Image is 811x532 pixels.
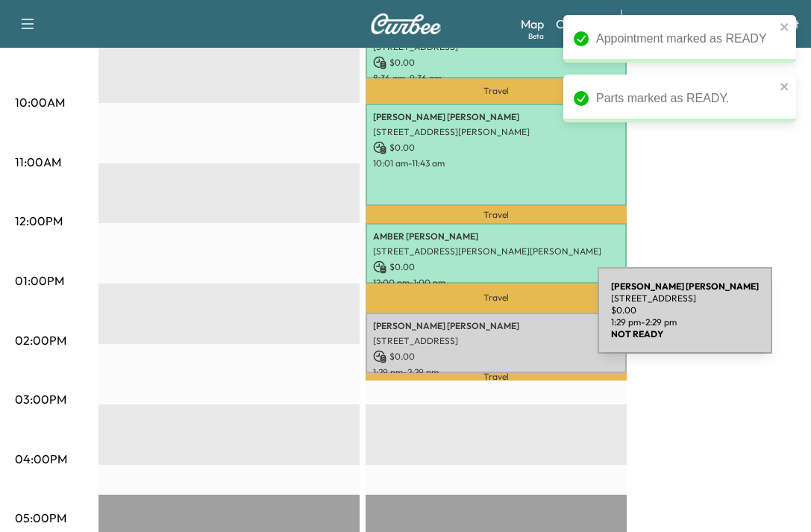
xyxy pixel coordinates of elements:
button: close [780,21,790,33]
p: Travel [366,373,627,381]
p: [STREET_ADDRESS][PERSON_NAME] [373,126,619,138]
p: 03:00PM [15,390,66,408]
p: $ 0.00 [373,350,619,363]
p: 8:36 am - 9:36 am [373,72,619,84]
p: 1:29 pm - 2:29 pm [611,316,759,328]
p: 12:00 pm - 1:00 pm [373,277,619,289]
p: [STREET_ADDRESS] [611,292,759,304]
p: $ 0.00 [611,304,759,316]
a: Calendar [556,15,606,33]
div: Appointment marked as READY [596,30,775,48]
a: MapBeta [521,15,544,33]
p: 12:00PM [15,212,63,230]
div: Parts marked as READY. [596,90,775,107]
p: Travel [366,284,627,313]
p: 10:01 am - 11:43 am [373,157,619,169]
button: close [780,81,790,93]
div: Beta [528,31,544,42]
p: 1:29 pm - 2:29 pm [373,366,619,378]
p: $ 0.00 [373,260,619,274]
p: 01:00PM [15,272,64,290]
p: $ 0.00 [373,56,619,69]
b: [PERSON_NAME] [PERSON_NAME] [611,281,759,292]
p: [PERSON_NAME] [PERSON_NAME] [373,320,619,332]
p: Travel [366,78,627,104]
p: 10:00AM [15,93,65,111]
b: NOT READY [611,328,663,339]
p: 04:00PM [15,450,67,468]
p: 11:00AM [15,153,61,171]
p: Travel [366,206,627,223]
p: [STREET_ADDRESS] [373,335,619,347]
p: $ 0.00 [373,141,619,154]
p: [PERSON_NAME] [PERSON_NAME] [373,111,619,123]
p: [STREET_ADDRESS][PERSON_NAME][PERSON_NAME] [373,245,619,257]
p: 02:00PM [15,331,66,349]
img: Curbee Logo [370,13,442,34]
p: 05:00PM [15,509,66,527]
p: AMBER [PERSON_NAME] [373,231,619,242]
